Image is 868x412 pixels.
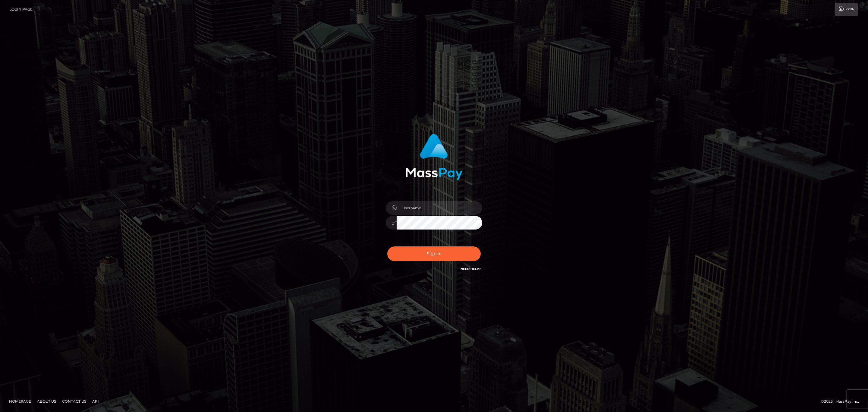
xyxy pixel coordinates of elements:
[7,397,33,406] a: Homepage
[405,134,463,180] img: MassPay Login
[397,201,482,215] input: Username...
[60,397,89,406] a: Contact Us
[35,397,58,406] a: About Us
[835,3,858,16] a: Login
[461,267,481,271] a: Need Help?
[387,246,481,261] button: Sign in
[9,3,33,16] a: Login Page
[821,398,863,405] div: © 2025 , MassPay Inc.
[90,397,101,406] a: API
